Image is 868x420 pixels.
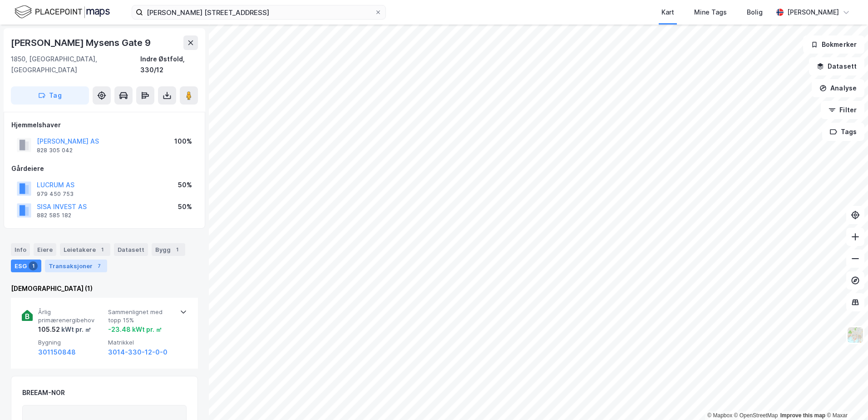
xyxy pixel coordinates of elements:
div: 1 [173,245,182,254]
span: Matrikkel [108,339,174,346]
div: 1 [29,261,38,270]
a: Improve this map [780,412,825,419]
span: Årlig primærenergibehov [38,308,104,324]
div: 979 450 753 [37,190,74,198]
a: OpenStreetMap [734,412,778,419]
img: logo.f888ab2527a4732fd821a326f86c7f29.svg [15,4,110,20]
div: Info [11,243,30,256]
img: Z [847,326,864,344]
div: ESG [11,260,41,272]
div: 100% [174,136,192,147]
button: Filter [821,101,864,119]
button: Tags [822,123,864,141]
div: kWt pr. ㎡ [60,324,91,335]
div: Hjemmelshaver [11,120,197,130]
div: Bygg [152,243,185,256]
div: 105.52 [38,324,91,335]
span: Bygning [38,339,104,346]
div: Indre Østfold, 330/12 [140,54,198,75]
div: Leietakere [60,243,110,256]
button: Datasett [809,57,864,75]
input: Søk på adresse, matrikkel, gårdeiere, leietakere eller personer [143,5,375,19]
button: Bokmerker [803,35,864,54]
div: 1 [98,245,107,254]
div: [PERSON_NAME] [787,7,839,18]
div: [DEMOGRAPHIC_DATA] (1) [11,283,198,294]
div: Gårdeiere [11,163,197,174]
div: Bolig [747,7,763,18]
div: 50% [178,180,192,190]
iframe: Chat Widget [823,376,868,420]
button: Tag [11,86,89,105]
div: Kontrollprogram for chat [823,376,868,420]
a: Mapbox [707,412,732,419]
div: 882 585 182 [37,212,71,219]
div: 7 [94,261,104,270]
div: Datasett [114,243,148,256]
div: Kart [661,7,674,18]
button: 301150848 [38,347,76,358]
div: Mine Tags [694,7,727,18]
div: [PERSON_NAME] Mysens Gate 9 [11,35,153,50]
div: Transaksjoner [45,260,107,272]
span: Sammenlignet med topp 15% [108,308,174,324]
div: 828 305 042 [37,147,73,154]
div: -23.48 kWt pr. ㎡ [108,324,162,335]
div: 1850, [GEOGRAPHIC_DATA], [GEOGRAPHIC_DATA] [11,54,140,75]
div: BREEAM-NOR [22,387,65,398]
button: 3014-330-12-0-0 [108,347,168,358]
div: Eiere [34,243,56,256]
button: Analyse [812,79,864,97]
div: 50% [178,201,192,212]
